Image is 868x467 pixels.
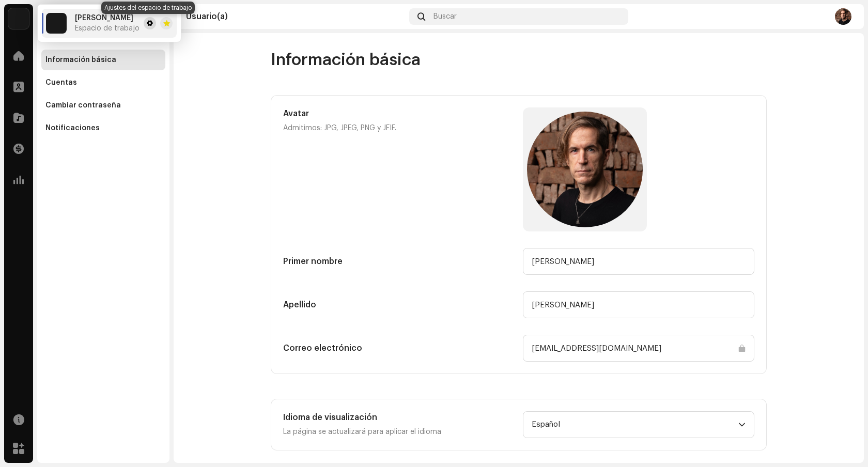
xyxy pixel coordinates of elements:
h5: Idioma de visualización [283,411,515,424]
h5: Correo electrónico [283,342,515,354]
h5: Apellido [283,299,515,311]
img: edd8793c-a1b1-4538-85bc-e24b6277bc1e [46,13,67,34]
input: Apellido [523,291,754,318]
div: Notificaciones [45,124,100,132]
h5: Avatar [283,107,515,120]
p: La página se actualizará para aplicar el idioma [283,426,515,438]
div: Cambiar contraseña [45,101,121,110]
re-m-nav-item: Cambiar contraseña [41,95,165,116]
re-m-nav-item: Información básica [41,50,165,70]
div: Información básica [45,56,116,64]
img: edd8793c-a1b1-4538-85bc-e24b6277bc1e [8,8,29,29]
re-m-nav-item: Notificaciones [41,118,165,138]
h5: Primer nombre [283,255,515,268]
span: Buscar [433,12,457,21]
span: Espacio de trabajo [75,24,139,33]
re-m-nav-item: Cuentas [41,72,165,93]
div: Usuario(a) [186,12,405,21]
span: Federico Cabral [75,14,133,22]
div: Cuentas [45,79,77,87]
p: Admitimos: JPG, JPEG, PNG y JFIF. [283,122,515,134]
div: dropdown trigger [738,412,746,438]
input: Primer nombre [523,248,754,275]
input: Correo electrónico [523,335,754,362]
span: Información básica [271,50,421,70]
img: 9456d983-5a27-489a-9d77-0c048ea3a1bf [835,8,851,25]
span: Español [532,412,738,438]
